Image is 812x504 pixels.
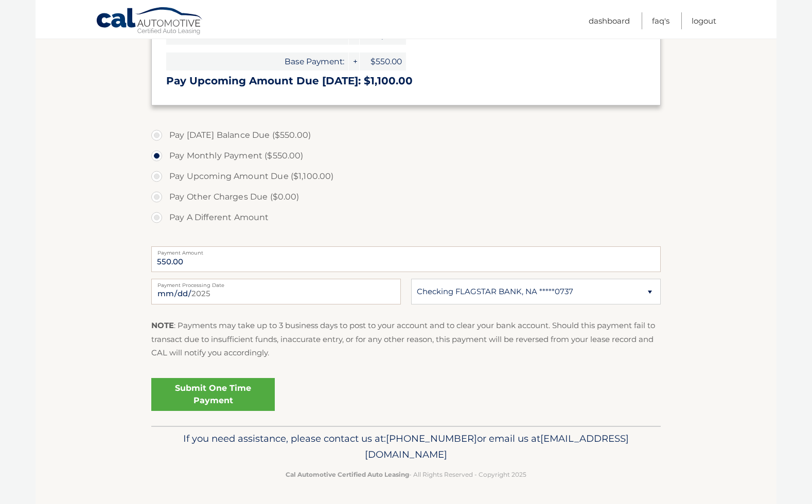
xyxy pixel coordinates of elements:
[151,279,401,304] input: Payment Date
[151,187,661,207] label: Pay Other Charges Due ($0.00)
[151,378,275,411] a: Submit One Time Payment
[158,430,654,463] p: If you need assistance, please contact us at: or email us at
[151,166,661,187] label: Pay Upcoming Amount Due ($1,100.00)
[96,7,204,37] a: Cal Automotive
[151,279,401,287] label: Payment Processing Date
[151,246,661,272] input: Payment Amount
[151,125,661,146] label: Pay [DATE] Balance Due ($550.00)
[286,471,409,478] strong: Cal Automotive Certified Auto Leasing
[151,246,661,255] label: Payment Amount
[692,12,716,29] a: Logout
[652,12,669,29] a: FAQ's
[151,320,174,330] strong: NOTE
[151,319,661,359] p: : Payments may take up to 3 business days to post to your account and to clear your bank account....
[151,146,661,166] label: Pay Monthly Payment ($550.00)
[166,52,348,70] span: Base Payment:
[589,12,630,29] a: Dashboard
[386,433,477,444] span: [PHONE_NUMBER]
[158,469,654,480] p: - All Rights Reserved - Copyright 2025
[360,52,406,70] span: $550.00
[151,207,661,228] label: Pay A Different Amount
[349,52,359,70] span: +
[166,75,646,87] h3: Pay Upcoming Amount Due [DATE]: $1,100.00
